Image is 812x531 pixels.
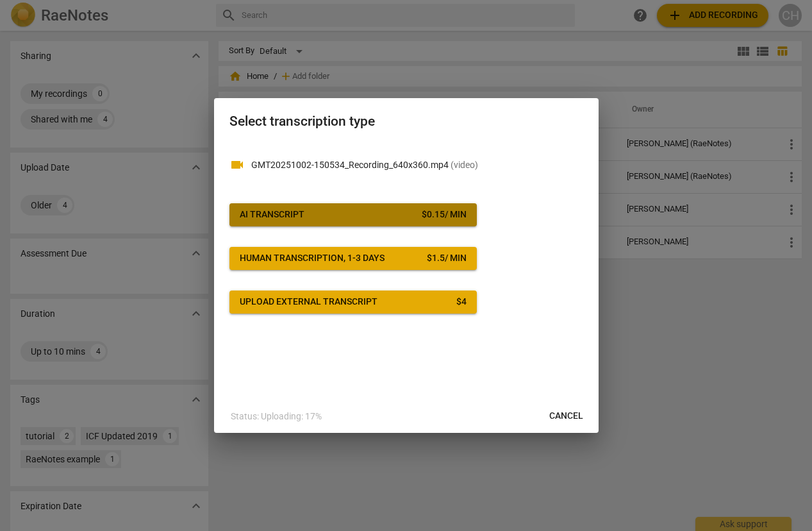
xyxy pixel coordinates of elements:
[251,158,583,172] p: GMT20251002-150534_Recording_640x360.mp4(video)
[427,252,467,265] div: $ 1.5 / min
[240,252,385,265] div: Human transcription, 1-3 days
[240,296,377,308] div: Upload external transcript
[422,208,467,221] div: $ 0.15 / min
[229,203,477,226] button: AI Transcript$0.15/ min
[231,410,322,423] p: Status: Uploading: 17%
[229,157,245,173] span: videocam
[451,160,478,170] span: ( video )
[240,208,304,221] div: AI Transcript
[229,247,477,270] button: Human transcription, 1-3 days$1.5/ min
[229,291,477,314] button: Upload external transcript$4
[456,296,467,308] div: $ 4
[549,410,583,423] span: Cancel
[229,114,583,130] h2: Select transcription type
[539,405,593,428] button: Cancel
